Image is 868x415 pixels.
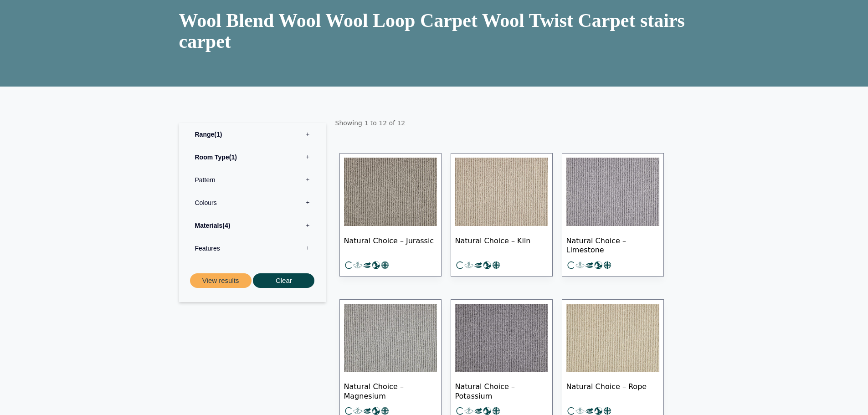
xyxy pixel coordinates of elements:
button: Clear [253,273,314,288]
span: Natural Choice – Limestone [566,229,659,261]
span: wool blend wool wool loop carpet wool twist carpet [179,10,640,31]
label: Features [186,237,319,260]
img: Natural Choice Jurassic [344,158,437,226]
p: Showing 1 to 12 of 12 [335,114,688,132]
span: stairs [640,10,685,31]
label: Colours [186,191,319,214]
span: 1 [214,131,222,138]
a: Natural Choice – Limestone [562,153,664,277]
label: Materials [186,214,319,237]
span: 1 [229,154,237,161]
span: Natural Choice – Kiln [455,229,548,261]
span: 4 [222,222,230,229]
span: Natural Choice – Rope [566,374,659,406]
label: Room Type [186,146,319,169]
span: Natural Choice – Potassium [455,374,548,406]
a: Natural Choice – Kiln [451,153,553,277]
span: Natural Choice – Jurassic [344,229,437,261]
label: Pattern [186,169,319,191]
label: Range [186,123,319,146]
h1: carpet [179,10,689,52]
a: Natural Choice Jurassic Natural Choice – Jurassic [339,153,442,277]
button: View results [190,273,252,288]
span: Natural Choice – Magnesium [344,374,437,406]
